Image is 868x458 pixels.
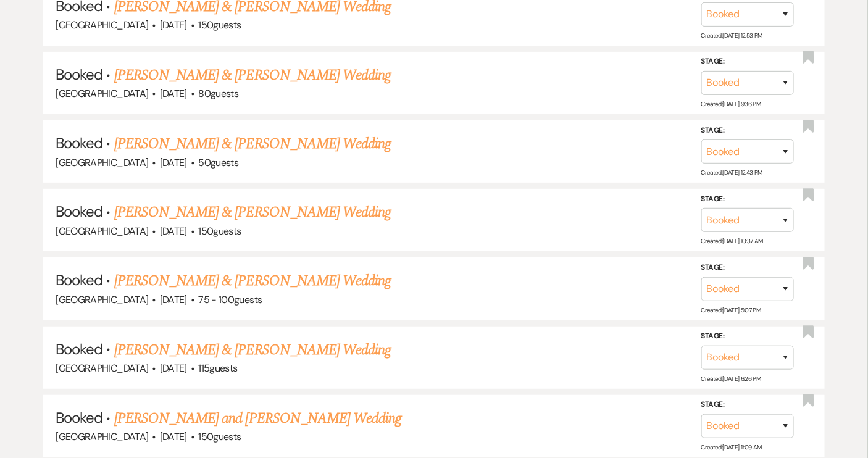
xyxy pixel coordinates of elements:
span: 75 - 100 guests [198,293,262,306]
span: 150 guests [198,19,241,31]
span: [DATE] [160,430,187,443]
span: Created: [DATE] 12:43 PM [701,169,762,177]
label: Stage: [701,261,794,275]
span: 80 guests [198,87,238,100]
a: [PERSON_NAME] and [PERSON_NAME] Wedding [114,407,402,430]
span: [DATE] [160,293,187,306]
span: Booked [56,65,102,84]
span: [GEOGRAPHIC_DATA] [56,87,148,100]
label: Stage: [701,398,794,412]
a: [PERSON_NAME] & [PERSON_NAME] Wedding [114,201,391,223]
span: [DATE] [160,225,187,238]
span: [GEOGRAPHIC_DATA] [56,156,148,169]
span: 115 guests [198,362,237,375]
span: [DATE] [160,19,187,31]
span: [DATE] [160,156,187,169]
span: Booked [56,339,102,359]
span: Created: [DATE] 9:36 PM [701,100,761,108]
span: 150 guests [198,225,241,238]
span: Created: [DATE] 11:09 AM [701,443,762,451]
span: Created: [DATE] 12:53 PM [701,31,762,40]
label: Stage: [701,330,794,343]
a: [PERSON_NAME] & [PERSON_NAME] Wedding [114,270,391,292]
span: Created: [DATE] 6:26 PM [701,375,761,383]
span: [GEOGRAPHIC_DATA] [56,19,148,31]
label: Stage: [701,55,794,69]
a: [PERSON_NAME] & [PERSON_NAME] Wedding [114,133,391,155]
span: Booked [56,408,102,427]
span: [DATE] [160,362,187,375]
span: [GEOGRAPHIC_DATA] [56,225,148,238]
span: Booked [56,133,102,152]
span: Created: [DATE] 5:07 PM [701,306,761,314]
label: Stage: [701,123,794,137]
label: Stage: [701,193,794,206]
span: 150 guests [198,430,241,443]
span: Booked [56,202,102,221]
span: Booked [56,270,102,289]
span: 50 guests [198,156,238,169]
span: [GEOGRAPHIC_DATA] [56,430,148,443]
a: [PERSON_NAME] & [PERSON_NAME] Wedding [114,64,391,86]
span: [GEOGRAPHIC_DATA] [56,293,148,306]
span: [GEOGRAPHIC_DATA] [56,362,148,375]
span: Created: [DATE] 10:37 AM [701,237,763,245]
a: [PERSON_NAME] & [PERSON_NAME] Wedding [114,339,391,361]
span: [DATE] [160,87,187,100]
